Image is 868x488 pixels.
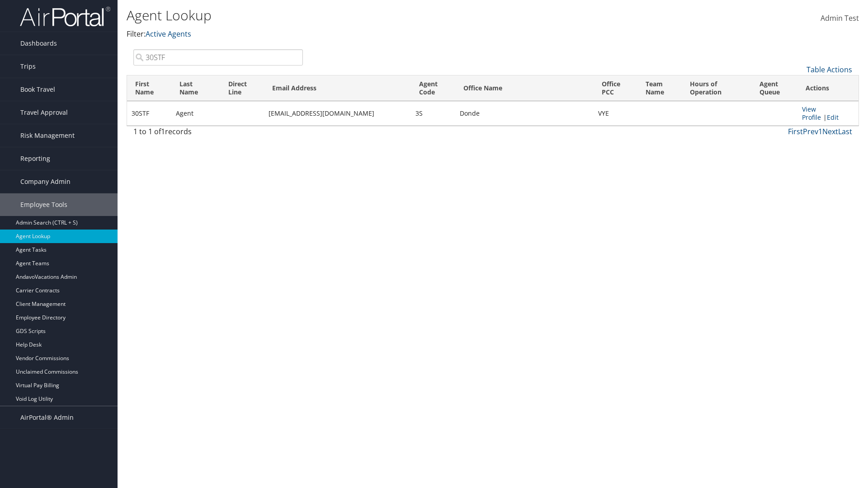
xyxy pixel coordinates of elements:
[637,75,682,101] th: Team Name: activate to sort column ascending
[20,170,71,193] span: Company Admin
[20,101,68,124] span: Travel Approval
[594,101,638,126] td: VYE
[264,75,411,101] th: Email Address: activate to sort column ascending
[411,101,455,126] td: 3S
[827,113,839,122] a: Edit
[161,127,165,136] span: 1
[821,13,859,23] span: Admin Test
[682,75,751,101] th: Hours of Operation: activate to sort column ascending
[797,101,859,126] td: |
[20,6,110,27] img: airportal-logo.png
[803,127,818,136] a: Prev
[20,124,75,147] span: Risk Management
[20,147,50,170] span: Reporting
[807,65,852,75] a: Table Actions
[788,127,803,136] a: First
[411,75,455,101] th: Agent Code: activate to sort column ascending
[20,193,67,216] span: Employee Tools
[127,6,615,25] h1: Agent Lookup
[127,28,615,40] p: Filter:
[20,55,36,78] span: Trips
[133,49,303,66] input: Search
[264,101,411,126] td: [EMAIL_ADDRESS][DOMAIN_NAME]
[802,105,821,122] a: View Profile
[797,75,859,101] th: Actions
[127,75,171,101] th: First Name: activate to sort column descending
[171,75,220,101] th: Last Name: activate to sort column ascending
[455,75,594,101] th: Office Name: activate to sort column ascending
[171,101,220,126] td: Agent
[220,75,264,101] th: Direct Line: activate to sort column ascending
[594,75,638,101] th: Office PCC: activate to sort column ascending
[127,101,171,126] td: 30STF
[146,29,191,39] a: Active Agents
[751,75,798,101] th: Agent Queue: activate to sort column ascending
[133,126,303,141] div: 1 to 1 of records
[20,32,57,55] span: Dashboards
[818,127,822,136] a: 1
[838,127,852,136] a: Last
[20,78,55,101] span: Book Travel
[20,406,74,429] span: AirPortal® Admin
[821,5,859,33] a: Admin Test
[455,101,594,126] td: Donde
[822,127,838,136] a: Next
